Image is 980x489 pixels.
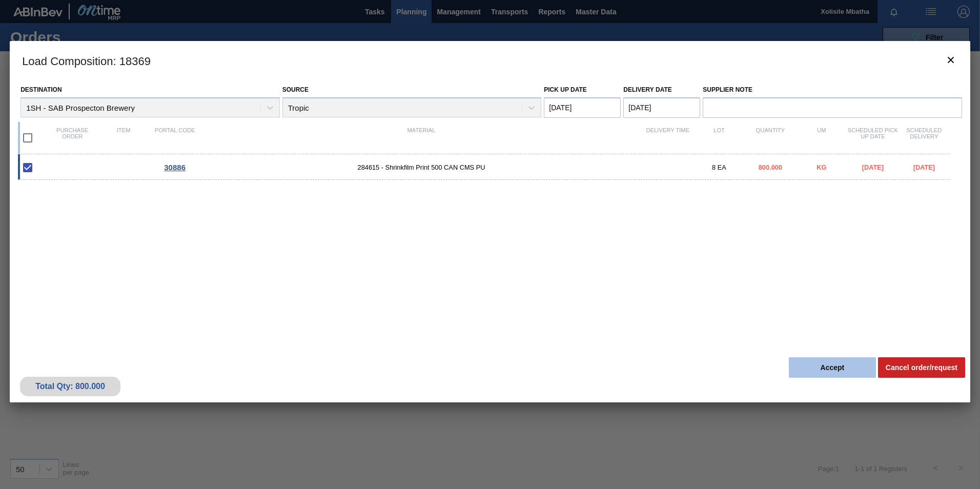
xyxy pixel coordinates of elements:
div: 8 EA [693,164,745,171]
h3: Load Composition : 18369 [10,41,970,80]
label: Source [282,86,309,93]
span: [DATE] [862,164,884,171]
div: Portal code [149,127,200,149]
label: Supplier Note [703,83,962,97]
div: Scheduled Delivery [899,127,950,149]
span: 30886 [164,163,186,172]
span: 800.000 [759,164,782,171]
div: Purchase order [47,127,98,149]
div: Material [200,127,642,149]
button: Accept [789,357,876,378]
div: Total Qty: 800.000 [28,382,113,391]
div: Go to Order [149,163,200,172]
span: KG [816,164,826,171]
div: Scheduled Pick up Date [847,127,899,149]
div: Item [98,127,149,149]
div: UM [796,127,847,149]
div: Quantity [745,127,796,149]
span: [DATE] [913,164,935,171]
label: Pick up Date [544,86,587,93]
div: Lot [693,127,745,149]
span: 284615 - Shrinkfilm Print 500 CAN CMS PU [200,164,642,171]
input: mm/dd/yyyy [623,97,700,118]
input: mm/dd/yyyy [544,97,621,118]
button: Cancel order/request [878,357,965,378]
label: Delivery Date [623,86,671,93]
div: Delivery Time [642,127,693,149]
label: Destination [21,86,62,93]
